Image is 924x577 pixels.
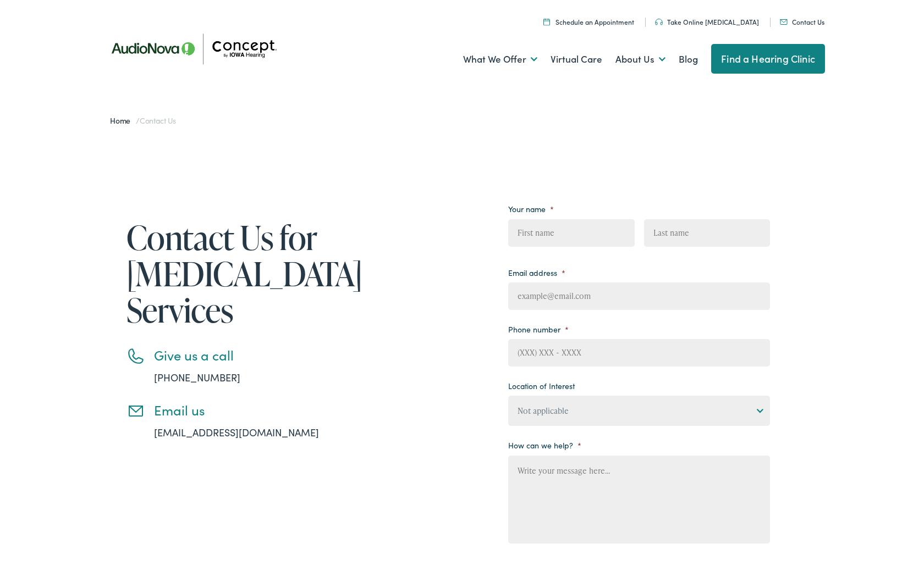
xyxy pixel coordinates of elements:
input: First name [508,219,634,247]
img: utility icon [655,19,663,25]
a: Home [110,115,136,126]
img: utility icon [780,19,788,25]
span: Contact Us [140,115,176,126]
span: / [110,115,176,126]
a: [EMAIL_ADDRESS][DOMAIN_NAME] [154,425,319,439]
label: Location of Interest [508,381,575,391]
a: Schedule an Appointment [543,17,634,26]
label: Email address [508,268,565,278]
a: Blog [679,39,698,80]
a: Take Online [MEDICAL_DATA] [655,17,759,26]
h3: Give us a call [154,347,352,363]
h3: Email us [154,402,352,418]
h1: Contact Us for [MEDICAL_DATA] Services [127,219,352,328]
input: Last name [644,219,770,247]
a: Find a Hearing Clinic [711,44,825,74]
label: Phone number [508,324,569,334]
a: About Us [615,39,665,80]
input: example@email.com [508,282,770,310]
a: Contact Us [780,17,824,26]
input: (XXX) XXX - XXXX [508,339,770,367]
a: [PHONE_NUMBER] [154,370,240,384]
label: Your name [508,204,554,214]
a: Virtual Care [551,39,602,80]
a: What We Offer [463,39,537,80]
label: How can we help? [508,440,581,450]
img: A calendar icon to schedule an appointment at Concept by Iowa Hearing. [543,18,550,25]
